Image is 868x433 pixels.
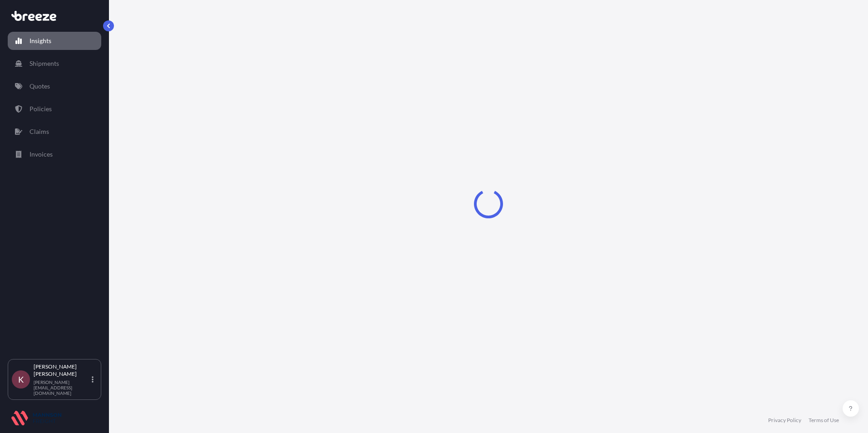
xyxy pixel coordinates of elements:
a: Insights [8,32,101,50]
p: [PERSON_NAME] [PERSON_NAME] [34,363,90,378]
a: Shipments [8,54,101,73]
a: Claims [8,123,101,141]
p: Policies [30,104,52,113]
a: Terms of Use [809,417,839,424]
span: K [18,375,24,384]
a: Policies [8,100,101,118]
a: Privacy Policy [768,417,801,424]
p: Claims [30,127,49,136]
p: Quotes [30,82,50,91]
img: organization-logo [11,411,61,425]
p: Invoices [30,150,53,159]
a: Quotes [8,77,101,95]
a: Invoices [8,145,101,163]
p: Shipments [30,59,59,68]
p: Insights [30,36,51,45]
p: [PERSON_NAME][EMAIL_ADDRESS][DOMAIN_NAME] [34,379,90,396]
